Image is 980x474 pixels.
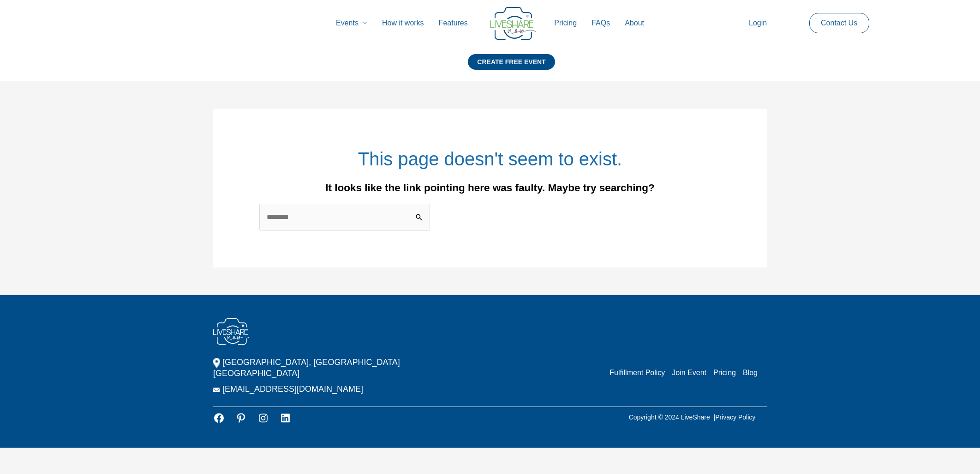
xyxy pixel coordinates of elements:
a: Pricing [547,8,584,38]
a: FAQs [584,8,617,38]
a: Blog [743,369,758,377]
h1: This page doesn't seem to exist. [259,146,721,172]
a: Login [741,8,774,38]
a: Events [329,8,375,38]
a: Privacy Policy [715,413,755,421]
a: CREATE FREE EVENT [468,54,555,81]
p: [GEOGRAPHIC_DATA], [GEOGRAPHIC_DATA] [GEOGRAPHIC_DATA] [213,357,453,379]
a: Contact Us [813,13,865,33]
img: LiveShare logo - Capture & Share Event Memories [490,7,536,40]
a: [EMAIL_ADDRESS][DOMAIN_NAME] [222,384,363,394]
img: ico_email.png [213,388,220,392]
a: About [617,8,651,38]
a: How it works [375,8,431,38]
nav: Site Navigation [16,8,964,38]
a: Pricing [713,369,736,377]
nav: Menu [603,367,758,378]
a: Join Event [672,369,706,377]
img: ico_location.png [213,358,220,368]
div: It looks like the link pointing here was faulty. Maybe try searching? [259,182,721,194]
p: Copyright © 2024 LiveShare | [617,412,767,423]
div: CREATE FREE EVENT [468,54,555,70]
a: Fulfillment Policy [610,369,665,377]
a: Features [431,8,475,38]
